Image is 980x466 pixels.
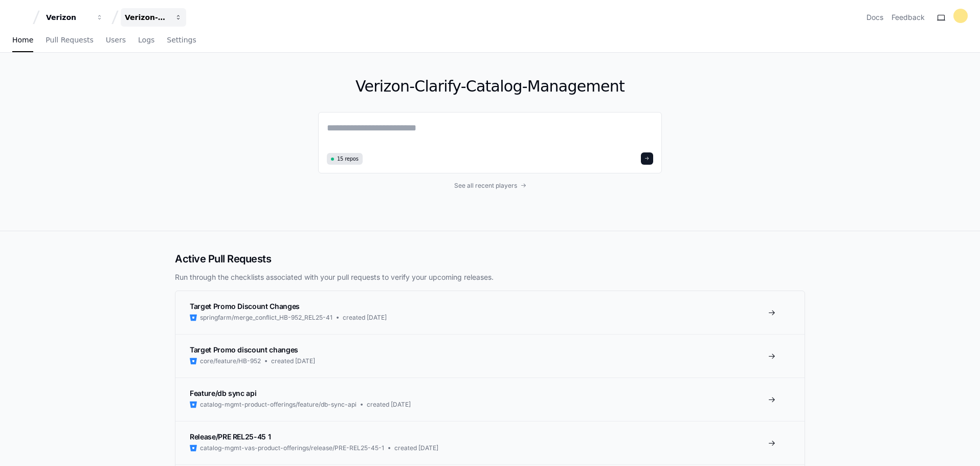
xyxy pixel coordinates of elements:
[106,29,126,52] a: Users
[200,401,357,409] span: catalog-mgmt-product-offerings/feature/db-sync-api
[125,12,169,23] div: Verizon-Clarify-Catalog-Management
[138,37,154,43] span: Logs
[46,12,90,23] div: Verizon
[190,345,298,354] span: Target Promo discount changes
[106,37,126,43] span: Users
[190,389,256,397] span: Feature/db sync api
[318,77,662,96] h1: Verizon-Clarify-Catalog-Management
[42,8,107,27] button: Verizon
[175,252,805,266] h2: Active Pull Requests
[46,29,93,52] a: Pull Requests
[167,29,196,52] a: Settings
[337,155,359,163] span: 15 repos
[190,432,271,441] span: Release/PRE REL25-45 1
[12,29,33,52] a: Home
[394,444,438,452] span: created [DATE]
[200,314,332,322] span: springfarm/merge_conflict_HB-952_REL25-41
[866,12,883,23] a: Docs
[200,357,261,365] span: core/feature/HB-952
[175,378,805,421] a: Feature/db sync apicatalog-mgmt-product-offerings/feature/db-sync-apicreated [DATE]
[46,37,93,43] span: Pull Requests
[892,12,925,23] button: Feedback
[121,8,186,27] button: Verizon-Clarify-Catalog-Management
[167,37,196,43] span: Settings
[138,29,154,52] a: Logs
[454,182,517,190] span: See all recent players
[175,421,805,464] a: Release/PRE REL25-45 1catalog-mgmt-vas-product-offerings/release/PRE-REL25-45-1created [DATE]
[12,37,33,43] span: Home
[271,357,315,365] span: created [DATE]
[175,334,805,378] a: Target Promo discount changescore/feature/HB-952created [DATE]
[343,314,387,322] span: created [DATE]
[367,401,411,409] span: created [DATE]
[175,272,805,282] p: Run through the checklists associated with your pull requests to verify your upcoming releases.
[175,291,805,334] a: Target Promo Discount Changesspringfarm/merge_conflict_HB-952_REL25-41created [DATE]
[318,182,662,190] a: See all recent players
[200,444,384,452] span: catalog-mgmt-vas-product-offerings/release/PRE-REL25-45-1
[190,302,300,310] span: Target Promo Discount Changes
